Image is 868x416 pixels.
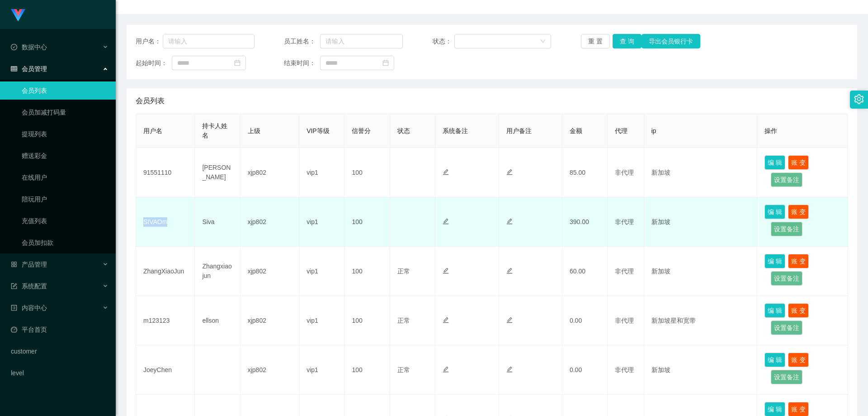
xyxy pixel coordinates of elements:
[644,247,758,296] td: 新加坡
[570,127,582,134] span: 金额
[344,345,390,395] td: 100
[443,268,449,274] i: 图标: edit
[11,342,108,360] a: customer
[562,247,608,296] td: 60.00
[644,148,758,197] td: 新加坡
[788,303,809,318] button: 账 变
[764,127,777,134] span: 操作
[241,296,299,345] td: xjp802
[241,197,299,247] td: xjp802
[615,268,634,275] span: 非代理
[443,218,449,225] i: 图标: edit
[771,320,802,335] button: 设置备注
[397,127,410,134] span: 状态
[11,364,108,382] a: level
[136,58,172,68] span: 起始时间：
[11,282,47,290] span: 系统配置
[613,34,642,48] button: 查 询
[562,197,608,247] td: 390.00
[11,261,17,268] i: 图标: appstore-o
[764,155,785,170] button: 编 辑
[764,254,785,268] button: 编 辑
[11,44,17,50] i: 图标: check-circle-o
[615,366,634,373] span: 非代理
[344,197,390,247] td: 100
[854,94,864,104] i: 图标: setting
[11,283,17,289] i: 图标: form
[562,148,608,197] td: 85.00
[771,172,802,187] button: 设置备注
[506,218,513,225] i: 图标: edit
[615,127,627,134] span: 代理
[11,261,47,268] span: 产品管理
[397,317,410,324] span: 正常
[771,271,802,286] button: 设置备注
[433,37,455,46] span: 状态：
[136,37,163,46] span: 用户名：
[22,147,108,165] a: 赠送彩金
[397,268,410,275] span: 正常
[788,353,809,367] button: 账 变
[284,58,320,68] span: 结束时间：
[443,366,449,373] i: 图标: edit
[443,317,449,323] i: 图标: edit
[615,218,634,225] span: 非代理
[22,125,108,143] a: 提现列表
[136,148,195,197] td: 91551110
[382,60,389,66] i: 图标: calendar
[299,148,344,197] td: vip1
[506,268,513,274] i: 图标: edit
[241,345,299,395] td: xjp802
[22,81,108,100] a: 会员列表
[11,66,17,72] i: 图标: table
[764,205,785,219] button: 编 辑
[136,345,195,395] td: JoeyChen
[22,234,108,252] a: 会员加扣款
[788,155,809,170] button: 账 变
[644,345,758,395] td: 新加坡
[320,34,403,48] input: 请输入
[344,148,390,197] td: 100
[506,169,513,175] i: 图标: edit
[506,366,513,373] i: 图标: edit
[11,9,25,22] img: logo.9652507e.png
[540,38,546,45] i: 图标: down
[248,127,260,134] span: 上级
[299,247,344,296] td: vip1
[11,65,47,72] span: 会员管理
[136,197,195,247] td: SIVAOm
[788,205,809,219] button: 账 变
[299,296,344,345] td: vip1
[581,34,610,48] button: 重 置
[615,317,634,324] span: 非代理
[241,148,299,197] td: xjp802
[506,317,513,323] i: 图标: edit
[11,305,17,311] i: 图标: profile
[344,296,390,345] td: 100
[299,197,344,247] td: vip1
[443,169,449,175] i: 图标: edit
[195,247,240,296] td: Zhangxiaojun
[764,353,785,367] button: 编 辑
[615,169,634,176] span: 非代理
[771,370,802,384] button: 设置备注
[195,197,240,247] td: Siva
[136,247,195,296] td: ZhangXiaoJun
[195,296,240,345] td: ellson
[22,168,108,186] a: 在线用户
[284,37,320,46] span: 员工姓名：
[764,303,785,318] button: 编 辑
[788,254,809,268] button: 账 变
[651,127,656,134] span: ip
[644,197,758,247] td: 新加坡
[11,43,47,51] span: 数据中心
[642,34,700,48] button: 导出会员银行卡
[202,122,227,139] span: 持卡人姓名
[136,96,165,106] span: 会员列表
[644,296,758,345] td: 新加坡星和宽带
[22,190,108,208] a: 陪玩用户
[136,296,195,345] td: m123123
[562,345,608,395] td: 0.00
[22,103,108,121] a: 会员加减打码量
[562,296,608,345] td: 0.00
